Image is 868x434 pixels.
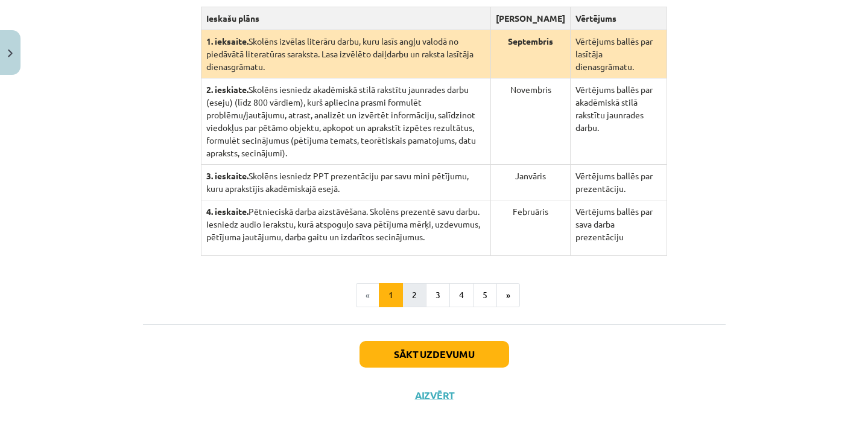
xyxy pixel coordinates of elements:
[491,165,571,200] td: Janvāris
[402,283,426,307] button: 2
[491,78,571,165] td: Novembris
[571,165,667,200] td: Vērtējums ballēs par prezentāciju.
[491,7,571,30] th: [PERSON_NAME]
[360,341,509,368] button: Sākt uzdevumu
[379,283,403,307] button: 1
[571,200,667,256] td: Vērtējums ballēs par sava darba prezentāciju
[201,78,491,165] td: Skolēns iesniedz akadēmiskā stilā rakstītu jaunrades darbu (eseju) (līdz 800 vārdiem), kurš aplie...
[201,30,491,78] td: Skolēns izvēlas literāru darbu, kuru lasīs angļu valodā no piedāvātā literatūras saraksta. Lasa i...
[473,283,497,307] button: 5
[496,205,565,218] p: Februāris
[206,84,249,95] strong: 2. ieskiate.
[426,283,450,307] button: 3
[449,283,474,307] button: 4
[201,7,491,30] th: Ieskašu plāns
[206,170,249,181] strong: 3. ieskaite.
[571,7,667,30] th: Vērtējums
[206,205,486,243] p: Pētnieciskā darba aizstāvēšana. Skolēns prezentē savu darbu. Iesniedz audio ierakstu, kurā atspog...
[571,30,667,78] td: Vērtējums ballēs par lasītāja dienasgrāmatu.
[206,36,249,46] strong: 1. ieksaite.
[508,36,553,46] strong: Septembris
[8,49,13,57] img: icon-close-lesson-0947bae3869378f0d4975bcd49f059093ad1ed9edebbc8119c70593378902aed.svg
[496,283,520,307] button: »
[201,165,491,200] td: Skolēns iesniedz PPT prezentāciju par savu mini pētījumu, kuru aprakstījis akadēmiskajā esejā.
[411,389,457,401] button: Aizvērt
[206,206,249,217] strong: 4. ieskaite.
[143,283,726,307] nav: Page navigation example
[571,78,667,165] td: Vērtējums ballēs par akadēmiskā stilā rakstītu jaunrades darbu.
